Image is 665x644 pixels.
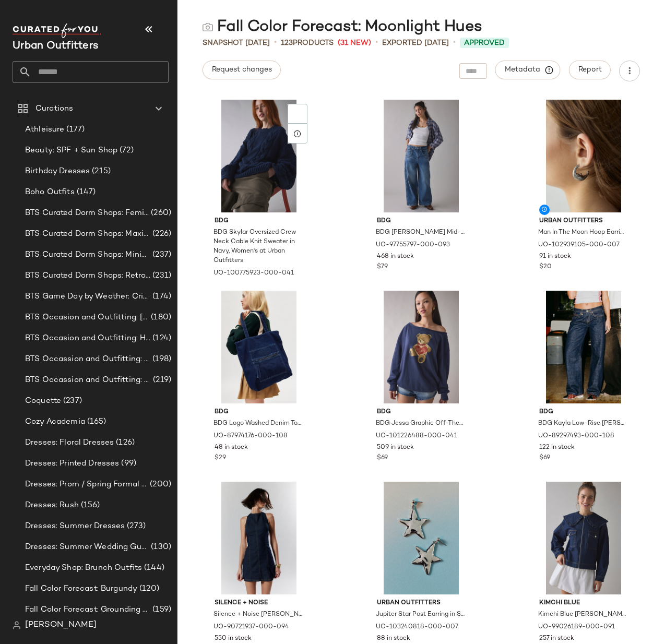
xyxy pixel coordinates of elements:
[377,454,388,463] span: $69
[203,22,213,32] img: svg%3e
[150,604,171,616] span: (159)
[25,186,75,198] span: Boho Outfits
[377,408,466,417] span: BDG
[25,353,150,365] span: BTS Occassion and Outfitting: Campus Lounge
[149,207,171,219] span: (260)
[206,482,312,594] img: 90721937_094_b
[150,228,171,240] span: (226)
[538,419,627,428] span: BDG Kayla Low-Rise [PERSON_NAME] in Rinse, Women's at Urban Outfitters
[25,249,150,261] span: BTS Curated Dorm Shops: Minimalist
[125,520,146,532] span: (273)
[25,228,150,240] span: BTS Curated Dorm Shops: Maximalist
[151,374,171,386] span: (219)
[25,520,125,532] span: Dresses: Summer Dresses
[213,432,288,441] span: UO-87974176-000-108
[569,61,611,79] button: Report
[25,437,114,449] span: Dresses: Floral Dresses
[203,61,281,79] button: Request changes
[25,165,90,177] span: Birthday Dresses
[377,599,466,608] span: Urban Outfitters
[453,37,456,49] span: •
[531,482,636,594] img: 99026189_091_b
[142,562,164,574] span: (144)
[504,65,552,75] span: Metadata
[538,623,615,632] span: UO-99026189-000-091
[206,100,312,212] img: 100775923_041_b
[377,252,414,261] span: 468 in stock
[281,38,334,49] div: Products
[25,374,151,386] span: BTS Occassion and Outfitting: First Day Fits
[150,353,171,365] span: (198)
[25,291,150,303] span: BTS Game Day by Weather: Crisp & Cozy
[213,419,302,428] span: BDG Logo Washed Denim Tote Bag in Raw Denim at Urban Outfitters
[150,291,171,303] span: (174)
[369,100,474,212] img: 97755797_093_b
[274,37,277,49] span: •
[531,100,636,212] img: 102939105_007_b
[149,312,171,324] span: (180)
[539,443,575,452] span: 122 in stock
[215,217,303,226] span: BDG
[539,634,574,643] span: 257 in stock
[203,38,270,49] span: Snapshot [DATE]
[531,291,636,403] img: 89297493_108_b
[539,252,571,261] span: 91 in stock
[25,479,148,491] span: Dresses: Prom / Spring Formal Outfitting
[114,437,135,449] span: (126)
[25,619,97,631] span: [PERSON_NAME]
[13,41,98,52] span: Current Company Name
[148,479,171,491] span: (200)
[213,610,302,619] span: Silence + Noise [PERSON_NAME] Cutout Shift Dress in Rinsed Denim, Women's at Urban Outfitters
[25,416,85,428] span: Cozy Academia
[25,458,119,470] span: Dresses: Printed Dresses
[25,541,149,553] span: Dresses: Summer Wedding Guest
[213,228,302,266] span: BDG Skylar Oversized Crew Neck Cable Knit Sweater in Navy, Women's at Urban Outfitters
[150,332,171,344] span: (124)
[539,217,628,226] span: Urban Outfitters
[376,610,465,619] span: Jupiter Star Post Earring in Silver, Women's at Urban Outfitters
[377,634,410,643] span: 88 in stock
[538,228,627,237] span: Man In The Moon Hoop Earring in Silver, Women's at Urban Outfitters
[369,291,474,403] img: 101226488_041_b
[25,332,150,344] span: BTS Occasion and Outfitting: Homecoming Dresses
[85,416,106,428] span: (165)
[213,269,294,278] span: UO-100775923-000-041
[376,419,465,428] span: BDG Jessa Graphic Off-The-Shoulder Pullover Top in Navy, Women's at Urban Outfitters
[578,66,602,74] span: Report
[13,621,21,629] img: svg%3e
[338,38,371,49] span: (31 New)
[539,408,628,417] span: BDG
[369,482,474,594] img: 103240818_007_b
[25,499,79,511] span: Dresses: Rush
[215,634,252,643] span: 550 in stock
[377,217,466,226] span: BDG
[61,395,82,407] span: (237)
[539,599,628,608] span: Kimchi Blue
[25,562,142,574] span: Everyday Shop: Brunch Outfits
[376,623,458,632] span: UO-103240818-000-007
[117,145,134,157] span: (72)
[538,432,614,441] span: UO-89297493-000-108
[215,454,226,463] span: $29
[376,228,465,237] span: BDG [PERSON_NAME] Mid-Rise [PERSON_NAME] [PERSON_NAME] in Mid Indigo, Women's at Urban Outfitters
[119,458,136,470] span: (99)
[25,207,149,219] span: BTS Curated Dorm Shops: Feminine
[25,312,149,324] span: BTS Occasion and Outfitting: [PERSON_NAME] to Party
[376,241,450,250] span: UO-97755797-000-093
[25,395,61,407] span: Coquette
[25,124,64,136] span: Athleisure
[35,103,73,115] span: Curations
[281,39,293,47] span: 123
[64,124,85,136] span: (177)
[25,583,137,595] span: Fall Color Forecast: Burgundy
[203,17,482,38] div: Fall Color Forecast: Moonlight Hues
[75,186,96,198] span: (147)
[376,432,457,441] span: UO-101226488-000-041
[25,270,150,282] span: BTS Curated Dorm Shops: Retro+ Boho
[90,165,111,177] span: (215)
[538,241,620,250] span: UO-102939105-000-007
[150,249,171,261] span: (237)
[25,145,117,157] span: Beauty: SPF + Sun Shop
[375,37,378,49] span: •
[539,454,550,463] span: $69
